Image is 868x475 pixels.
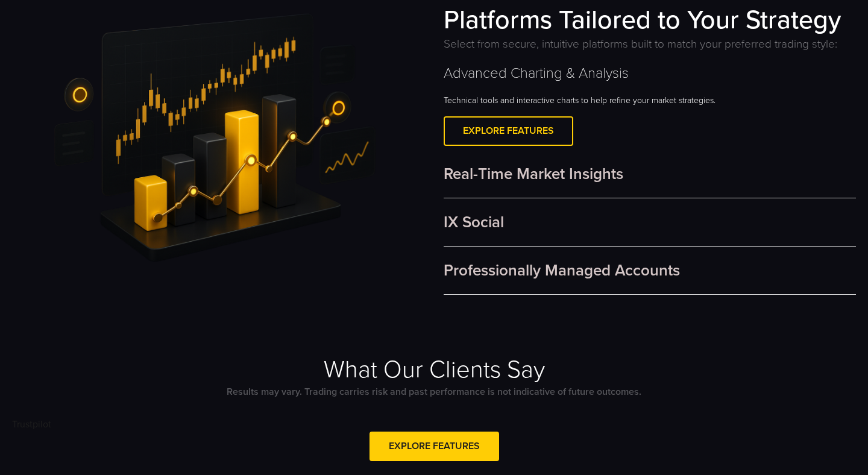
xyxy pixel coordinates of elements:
[12,418,51,430] a: Trustpilot
[444,94,856,107] p: Technical tools and interactive charts to help refine your market strategies.
[444,5,856,36] h3: Platforms Tailored to Your Strategy
[12,1,424,275] img: Platforms Tailored to Your Strategy
[444,63,856,84] p: Advanced Charting & Analysis
[370,432,499,461] a: Explore Features
[444,36,856,53] p: Select from secure, intuitive platforms built to match your preferred trading style:
[444,210,856,234] label: IX Social
[444,162,856,186] label: Real-Time Market Insights
[444,259,856,282] label: Professionally Managed Accounts
[444,116,573,146] a: Explore Features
